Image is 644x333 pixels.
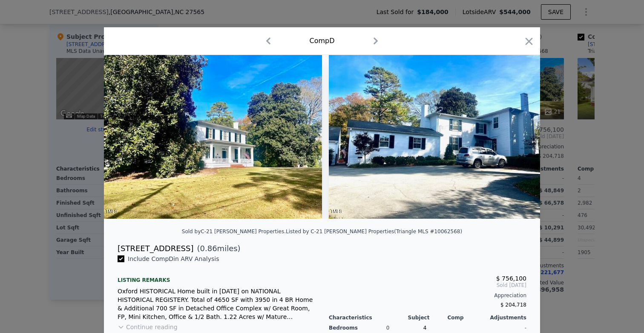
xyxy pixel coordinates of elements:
[329,292,526,299] div: Appreciation
[309,36,334,46] div: Comp D
[118,243,193,255] div: [STREET_ADDRESS]
[118,270,315,284] div: Listing remarks
[423,325,427,331] span: 4
[124,255,223,262] span: Include Comp D in ARV Analysis
[487,314,526,321] div: Adjustments
[182,229,286,235] div: Sold by C-21 [PERSON_NAME] Properties .
[500,302,526,308] span: $ 204,718
[286,229,462,235] div: Listed by C-21 [PERSON_NAME] Properties (Triangle MLS #10062568)
[329,282,526,289] span: Sold [DATE]
[408,314,448,321] div: Subject
[118,323,178,331] button: Continue reading
[447,314,487,321] div: Comp
[496,275,526,282] span: $ 756,100
[200,244,217,253] span: 0.86
[104,55,322,219] img: Property Img
[329,55,547,219] img: Property Img
[118,287,315,321] div: Oxford HISTORICAL Home built in [DATE] on NATIONAL HISTORICAL REGISTERY. Total of 4650 SF with 39...
[329,314,408,321] div: Characteristics
[193,243,240,255] span: ( miles)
